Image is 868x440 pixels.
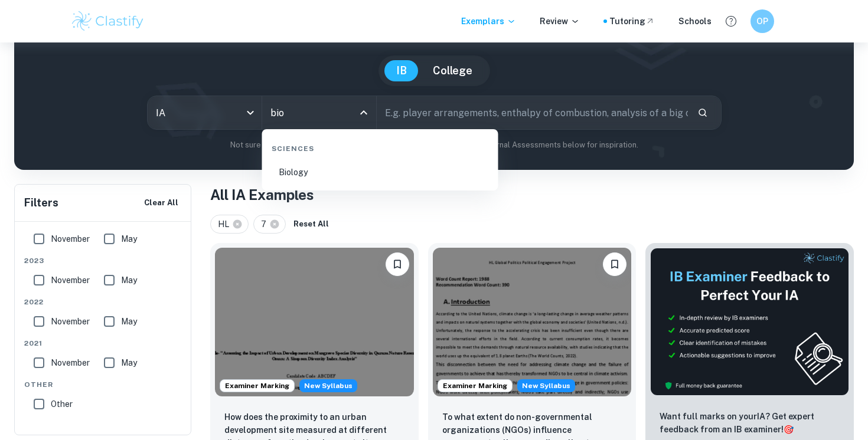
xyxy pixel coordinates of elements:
a: Schools [678,15,712,28]
span: 7 [261,218,272,231]
span: Other [24,379,182,390]
span: November [51,232,90,245]
a: Tutoring [609,15,655,28]
button: Bookmark [386,252,409,276]
div: IA [148,96,262,129]
span: November [51,315,90,328]
span: May [121,315,137,328]
img: Clastify logo [70,9,145,33]
h6: OP [756,15,769,28]
span: Examiner Marking [220,380,294,391]
div: HL [210,215,249,234]
h6: Filters [24,195,58,211]
button: Clear All [141,194,181,212]
img: Thumbnail [650,248,849,396]
span: Other [51,398,73,411]
input: E.g. player arrangements, enthalpy of combustion, analysis of a big city... [377,96,688,129]
button: IB [384,60,419,81]
button: Help and Feedback [721,11,741,31]
button: OP [750,9,774,33]
span: November [51,356,90,369]
div: 7 [253,215,286,234]
button: Reset All [291,215,332,233]
div: Starting from the May 2026 session, the Global Politics Engagement Activity requirements have cha... [517,379,575,392]
li: Biology [267,159,494,186]
button: College [421,60,484,81]
p: Exemplars [461,15,516,28]
span: New Syllabus [517,379,575,392]
span: 2023 [24,255,182,266]
span: 2022 [24,297,182,307]
h1: All IA Examples [210,184,854,205]
button: Bookmark [603,252,626,276]
span: HL [218,218,234,231]
p: Want full marks on your IA ? Get expert feedback from an IB examiner! [660,410,840,436]
p: Review [540,15,580,28]
span: May [121,356,137,369]
button: Search [693,103,713,123]
span: November [51,274,90,287]
span: Examiner Marking [438,380,512,391]
p: Not sure what to search for? You can always look through our example Internal Assessments below f... [24,139,844,151]
img: ESS IA example thumbnail: How does the proximity to an urban devel [215,248,414,396]
span: May [121,232,137,245]
div: Sciences [267,134,494,159]
span: 🎯 [784,425,794,434]
span: May [121,274,137,287]
img: Global Politics Engagement Activity IA example thumbnail: To what extent do non-governmental organ [433,248,632,396]
span: New Syllabus [299,379,357,392]
span: 2021 [24,338,182,349]
button: Close [355,104,372,121]
div: Starting from the May 2026 session, the ESS IA requirements have changed. We created this exempla... [299,379,357,392]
